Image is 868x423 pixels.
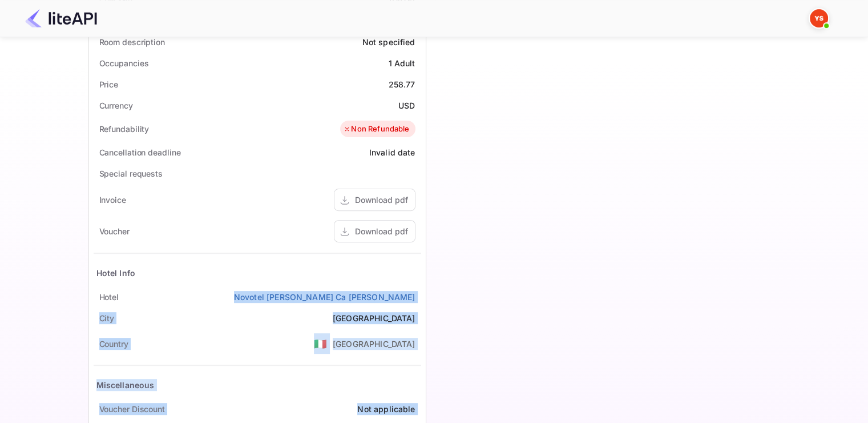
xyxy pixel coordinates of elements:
div: Price [99,78,119,90]
div: Cancellation deadline [99,146,181,158]
div: City [99,312,115,324]
div: [GEOGRAPHIC_DATA] [333,338,415,350]
div: Voucher Discount [99,403,165,415]
div: Room description [99,36,165,48]
div: 1 Adult [388,57,415,69]
div: Voucher [99,225,130,237]
div: 258.77 [389,78,415,90]
div: Country [99,338,128,350]
div: Download pdf [355,194,408,206]
div: USD [398,99,415,111]
div: Miscellaneous [96,379,155,391]
div: Invalid date [369,146,415,158]
div: Refundability [99,123,150,135]
div: Not specified [362,36,415,48]
div: Non Refundable [343,123,409,135]
div: Special requests [99,167,163,179]
span: United States [314,333,327,354]
div: Invoice [99,194,126,206]
div: Hotel [99,291,119,303]
img: LiteAPI Logo [25,9,97,27]
div: Hotel Info [96,267,136,279]
div: Occupancies [99,57,149,69]
div: Currency [99,99,133,111]
div: Download pdf [355,225,408,237]
div: [GEOGRAPHIC_DATA] [333,312,415,324]
img: Yandex Support [810,9,828,27]
div: Not applicable [357,403,415,415]
a: Novotel [PERSON_NAME] Ca [PERSON_NAME] [234,291,415,303]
